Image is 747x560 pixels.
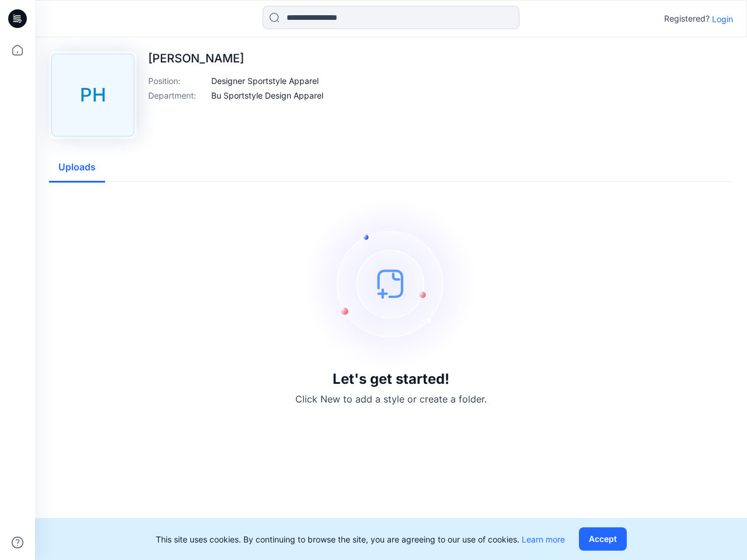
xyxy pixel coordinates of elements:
[664,12,710,26] p: Registered?
[522,534,565,544] a: Learn more
[579,527,627,551] button: Accept
[49,153,105,183] button: Uploads
[333,371,449,387] h3: Let's get started!
[211,89,323,101] p: Bu Sportstyle Design Apparel
[303,196,479,371] img: empty-state-image.svg
[51,54,134,136] div: PH
[156,533,565,545] p: This site uses cookies. By continuing to browse the site, you are agreeing to our use of cookies.
[148,51,323,65] p: [PERSON_NAME]
[712,13,733,25] p: Login
[148,75,207,87] p: Position :
[148,89,207,101] p: Department :
[211,75,319,87] p: Designer Sportstyle Apparel
[295,392,487,406] p: Click New to add a style or create a folder.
